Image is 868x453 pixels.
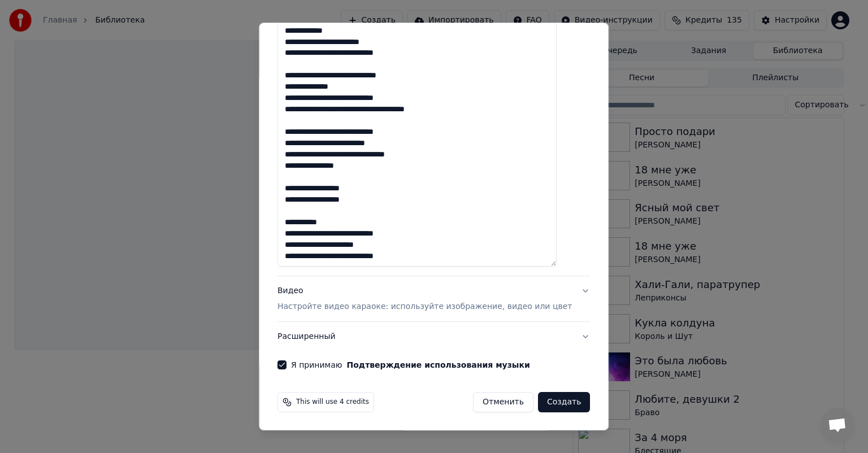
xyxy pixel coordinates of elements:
[277,301,572,312] p: Настройте видео караоке: используйте изображение, видео или цвет
[277,322,590,351] button: Расширенный
[473,392,533,412] button: Отменить
[277,276,590,321] button: ВидеоНастройте видео караоке: используйте изображение, видео или цвет
[291,361,530,369] label: Я принимаю
[347,361,530,369] button: Я принимаю
[538,392,590,412] button: Создать
[296,398,369,407] span: This will use 4 credits
[277,285,572,312] div: Видео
